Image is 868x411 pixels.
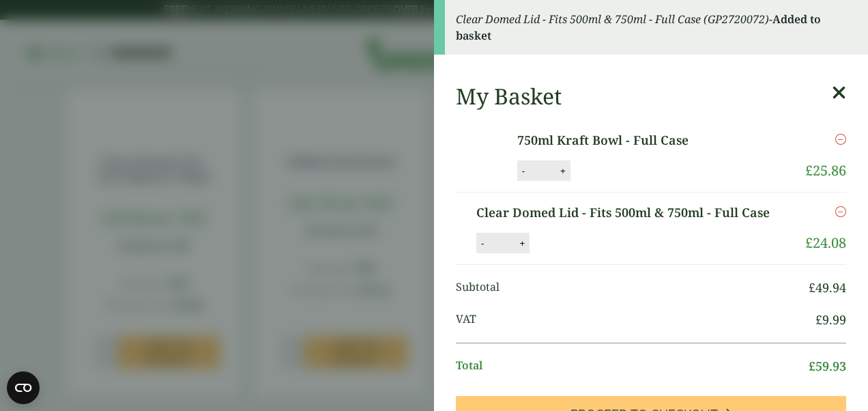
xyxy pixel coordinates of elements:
button: + [556,165,570,177]
bdi: 49.94 [809,279,846,296]
span: Total [456,357,809,375]
img: 750ml Kraft Salad Bowl-Full Case of-0 [459,131,520,177]
button: - [518,165,529,177]
h2: My Basket [456,83,562,109]
button: - [477,238,488,249]
a: Remove this item [835,131,846,147]
button: Open CMP widget [7,371,40,404]
span: Subtotal [456,279,809,297]
a: 750ml Kraft Bowl - Full Case [517,131,747,150]
span: £ [809,358,815,374]
span: £ [815,311,822,328]
span: £ [805,161,813,180]
img: Clear Domed Lid - Fits 750ml-Full Case of-0 [459,203,479,217]
em: Clear Domed Lid - Fits 500ml & 750ml - Full Case (GP2720072) [456,12,769,27]
bdi: 9.99 [815,311,846,328]
bdi: 24.08 [805,233,846,252]
span: £ [805,233,813,252]
a: Remove this item [835,203,846,220]
bdi: 59.93 [809,358,846,374]
span: £ [809,279,815,296]
a: Clear Domed Lid - Fits 500ml & 750ml - Full Case [476,203,787,222]
button: + [515,238,529,249]
span: VAT [456,311,815,329]
bdi: 25.86 [805,161,846,180]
